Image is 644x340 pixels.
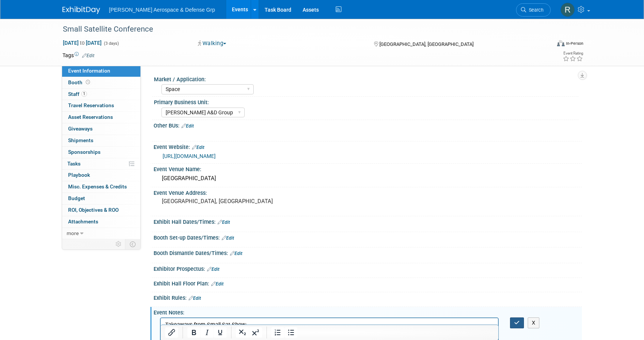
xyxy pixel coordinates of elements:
[557,40,565,46] img: Format-Inperson.png
[154,97,579,106] div: Primary Business Unit:
[249,327,262,338] button: Superscript
[68,219,98,225] span: Attachments
[68,102,114,108] span: Travel Reservations
[154,74,579,83] div: Market / Application:
[62,135,140,146] a: Shipments
[84,79,91,85] span: Booth not reserved yet
[218,220,230,225] a: Edit
[211,281,224,287] a: Edit
[125,239,140,249] td: Toggle Event Tabs
[285,327,297,338] button: Bullet list
[68,79,91,85] span: Booth
[162,198,324,205] pre: [GEOGRAPHIC_DATA], [GEOGRAPHIC_DATA]
[81,91,87,97] span: 1
[154,247,582,257] div: Booth Dismantle Dates/Times:
[379,41,473,47] span: [GEOGRAPHIC_DATA], [GEOGRAPHIC_DATA]
[62,123,140,135] a: Giveaways
[60,23,539,36] div: Small Satellite Conference
[62,112,140,123] a: Asset Reservations
[62,77,140,88] a: Booth
[526,7,544,13] span: Search
[201,327,213,338] button: Italic
[82,53,94,58] a: Edit
[62,89,140,100] a: Staff1
[62,158,140,170] a: Tasks
[62,193,140,204] a: Budget
[236,327,249,338] button: Subscript
[62,181,140,193] a: Misc. Expenses & Credits
[189,296,201,301] a: Edit
[62,147,140,158] a: Sponsorships
[222,235,234,241] a: Edit
[181,123,194,129] a: Edit
[230,251,242,256] a: Edit
[214,327,227,338] button: Underline
[62,6,100,14] img: ExhibitDay
[62,65,140,77] a: Event Information
[154,292,582,302] div: Exhibit Rules:
[165,327,178,338] button: Insert/edit link
[67,161,81,167] span: Tasks
[62,100,140,111] a: Travel Reservations
[79,40,86,46] span: to
[154,232,582,242] div: Booth Set-up Dates/Times:
[68,126,93,132] span: Giveaways
[154,141,582,151] div: Event Website:
[68,91,87,97] span: Staff
[62,39,102,46] span: [DATE] [DATE]
[68,137,93,143] span: Shipments
[154,164,582,173] div: Event Venue Name:
[68,149,100,155] span: Sponsorships
[67,230,79,236] span: more
[528,317,540,328] button: X
[560,3,575,17] img: Ross Martinez
[154,120,582,130] div: Other BUs:
[566,41,583,46] div: In-Person
[271,327,284,338] button: Numbered list
[68,172,90,178] span: Playbook
[68,207,119,213] span: ROI, Objectives & ROO
[154,187,582,197] div: Event Venue Address:
[112,239,125,249] td: Personalize Event Tab Strip
[68,114,113,120] span: Asset Reservations
[154,278,582,288] div: Exhibit Hall Floor Plan:
[62,228,140,239] a: more
[154,263,582,273] div: Exhibitor Prospectus:
[68,184,127,190] span: Misc. Expenses & Credits
[187,327,200,338] button: Bold
[62,170,140,181] a: Playbook
[68,68,110,74] span: Event Information
[159,173,576,184] div: [GEOGRAPHIC_DATA]
[192,145,204,150] a: Edit
[62,216,140,228] a: Attachments
[195,39,229,47] button: Walking
[163,153,216,159] a: [URL][DOMAIN_NAME]
[5,3,333,131] p: Takeaways from Small Sat Show: *Good size show focused primarily on small satellite builders, pro...
[154,307,582,316] div: Event Notes:
[516,3,551,17] a: Search
[154,216,582,226] div: Exhibit Hall Dates/Times:
[506,39,584,50] div: Event Format
[109,7,215,13] span: [PERSON_NAME] Aerospace & Defense Grp
[103,41,119,46] span: (3 days)
[207,267,219,272] a: Edit
[68,195,85,201] span: Budget
[563,52,583,55] div: Event Rating
[62,52,94,59] td: Tags
[62,205,140,216] a: ROI, Objectives & ROO
[4,3,334,131] body: Rich Text Area. Press ALT-0 for help.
